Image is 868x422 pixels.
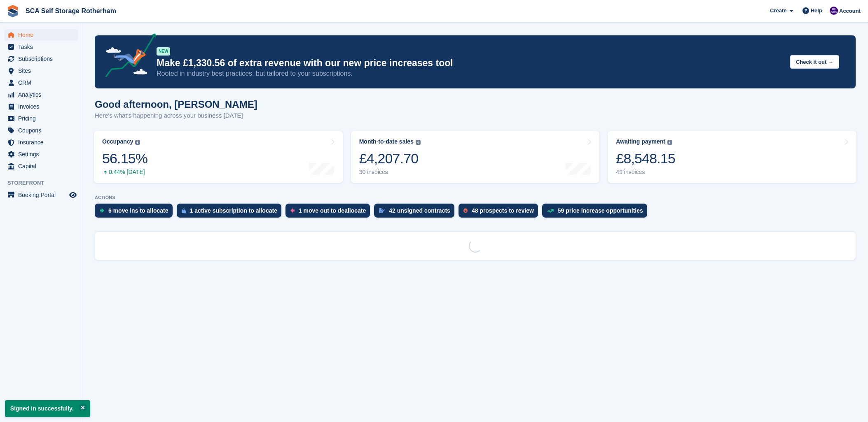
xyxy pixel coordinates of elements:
div: 1 active subscription to allocate [190,207,277,214]
a: menu [4,41,78,53]
div: 42 unsigned contracts [389,207,450,214]
span: Subscriptions [18,53,68,65]
span: Home [18,29,68,41]
a: Awaiting payment £8,548.15 49 invoices [608,131,856,183]
a: menu [4,89,78,100]
img: icon-info-grey-7440780725fd019a000dd9b08b2336e03edf1995a4989e88bcd33f0948082b44.svg [416,140,421,145]
a: menu [4,29,78,41]
span: Tasks [18,41,68,53]
div: 48 prospects to review [472,207,534,214]
div: 59 price increase opportunities [558,207,643,214]
div: Occupancy [102,138,133,145]
a: SCA Self Storage Rotherham [22,4,119,18]
div: 1 move out to deallocate [299,207,366,214]
a: 42 unsigned contracts [374,204,459,222]
span: Settings [18,148,68,160]
div: 56.15% [102,150,147,167]
span: Create [770,7,786,15]
div: 49 invoices [616,169,675,176]
div: NEW [157,47,170,56]
img: move_outs_to_deallocate_icon-f764333ba52eb49d3ac5e1228854f67142a1ed5810a6f6cc68b1a99e826820c5.svg [290,208,295,213]
span: Booking Portal [18,189,68,201]
span: Insurance [18,137,68,148]
div: Awaiting payment [616,138,665,145]
a: Occupancy 56.15% 0.44% [DATE] [94,131,343,183]
span: Pricing [18,113,68,124]
a: Month-to-date sales £4,207.70 30 invoices [351,131,600,183]
div: Month-to-date sales [359,138,414,145]
img: stora-icon-8386f47178a22dfd0bd8f6a31ec36ba5ce8667c1dd55bd0f319d3a0aa187defe.svg [7,5,19,17]
span: Storefront [7,179,82,187]
a: menu [4,77,78,88]
span: Account [839,7,861,15]
a: 1 move out to deallocate [285,204,374,222]
a: menu [4,125,78,136]
img: icon-info-grey-7440780725fd019a000dd9b08b2336e03edf1995a4989e88bcd33f0948082b44.svg [135,140,140,145]
a: 1 active subscription to allocate [177,204,285,222]
p: Here's what's happening across your business [DATE] [95,111,257,121]
button: Check it out → [790,55,839,69]
span: Invoices [18,101,68,112]
img: Kelly Neesham [830,7,838,15]
a: menu [4,53,78,65]
a: menu [4,101,78,112]
div: £8,548.15 [616,150,675,167]
span: Sites [18,65,68,77]
div: £4,207.70 [359,150,421,167]
img: price-adjustments-announcement-icon-8257ccfd72463d97f412b2fc003d46551f7dbcb40ab6d574587a9cd5c0d94... [98,33,156,80]
h1: Good afternoon, [PERSON_NAME] [95,99,257,110]
p: ACTIONS [95,195,856,200]
span: Help [811,7,822,15]
span: Capital [18,160,68,172]
a: 59 price increase opportunities [542,204,651,222]
a: Preview store [68,190,78,200]
a: menu [4,113,78,124]
img: move_ins_to_allocate_icon-fdf77a2bb77ea45bf5b3d319d69a93e2d87916cf1d5bf7949dd705db3b84f3ca.svg [100,208,104,213]
a: menu [4,65,78,77]
div: 0.44% [DATE] [102,169,147,176]
p: Signed in successfully. [5,400,90,417]
a: menu [4,148,78,160]
p: Rooted in industry best practices, but tailored to your subscriptions. [157,69,784,78]
a: menu [4,189,78,201]
img: contract_signature_icon-13c848040528278c33f63329250d36e43548de30e8caae1d1a13099fd9432cc5.svg [379,208,385,213]
span: Coupons [18,125,68,136]
span: Analytics [18,89,68,100]
p: Make £1,330.56 of extra revenue with our new price increases tool [157,57,784,69]
img: icon-info-grey-7440780725fd019a000dd9b08b2336e03edf1995a4989e88bcd33f0948082b44.svg [667,140,672,145]
img: prospect-51fa495bee0391a8d652442698ab0144808aea92771e9ea1ae160a38d050c398.svg [463,208,468,213]
span: CRM [18,77,68,88]
img: active_subscription_to_allocate_icon-d502201f5373d7db506a760aba3b589e785aa758c864c3986d89f69b8ff3... [182,208,186,213]
div: 30 invoices [359,169,421,176]
a: menu [4,160,78,172]
a: 48 prospects to review [459,204,542,222]
a: 6 move ins to allocate [95,204,177,222]
div: 6 move ins to allocate [108,207,168,214]
img: price_increase_opportunities-93ffe204e8149a01c8c9dc8f82e8f89637d9d84a8eef4429ea346261dce0b2c0.svg [547,209,554,213]
a: menu [4,137,78,148]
